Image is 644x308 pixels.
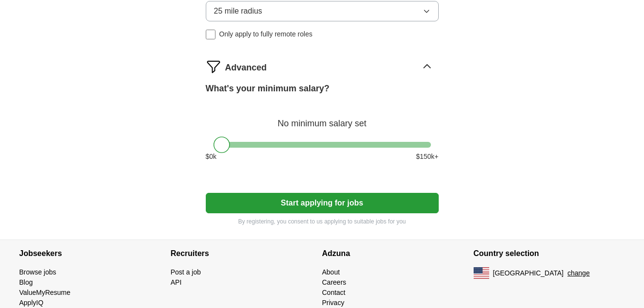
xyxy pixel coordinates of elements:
a: Privacy [322,299,345,307]
a: API [171,278,182,286]
button: 25 mile radius [206,1,439,21]
h4: Country selection [474,240,625,267]
span: Only apply to fully remote roles [219,29,313,39]
a: Blog [19,278,33,286]
label: What's your minimum salary? [206,82,330,95]
img: filter [206,59,221,74]
span: $ 0 k [206,152,217,162]
img: US flag [474,267,489,279]
span: Advanced [225,61,267,74]
span: $ 150 k+ [416,152,438,162]
button: change [567,268,590,278]
a: ValueMyResume [19,289,71,296]
input: Only apply to fully remote roles [206,30,215,39]
a: About [322,268,340,276]
a: Post a job [171,268,201,276]
a: Browse jobs [19,268,56,276]
div: No minimum salary set [206,107,439,130]
span: [GEOGRAPHIC_DATA] [493,268,564,278]
span: 25 mile radius [214,5,263,17]
a: Contact [322,289,346,296]
a: Careers [322,278,347,286]
p: By registering, you consent to us applying to suitable jobs for you [206,217,439,226]
button: Start applying for jobs [206,193,439,213]
a: ApplyIQ [19,299,44,307]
